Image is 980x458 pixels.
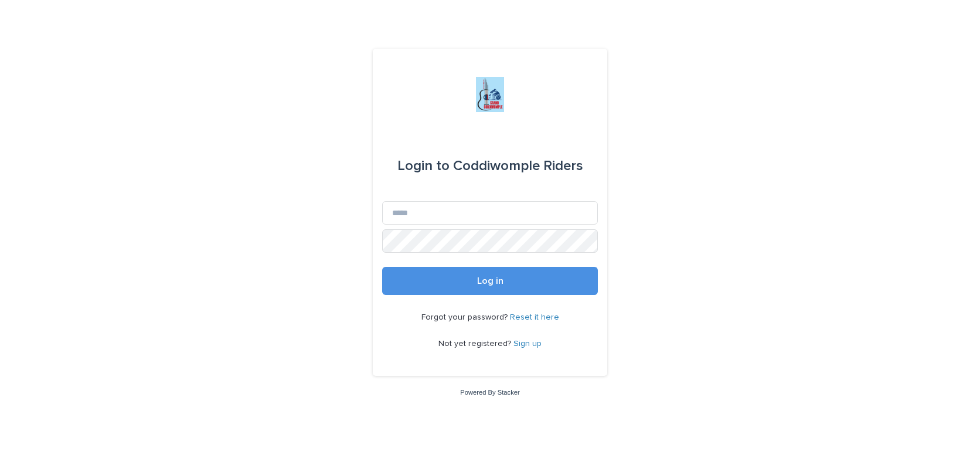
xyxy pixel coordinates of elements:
[510,313,559,321] a: Reset it here
[460,389,519,396] a: Powered By Stacker
[438,340,513,348] span: Not yet registered?
[382,267,598,295] button: Log in
[397,159,450,173] span: Login to
[476,77,504,112] img: jxsLJbdS1eYBI7rVAS4p
[513,340,542,348] a: Sign up
[397,150,583,182] div: Coddiwomple Riders
[421,313,510,321] span: Forgot your password?
[477,276,503,286] span: Log in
